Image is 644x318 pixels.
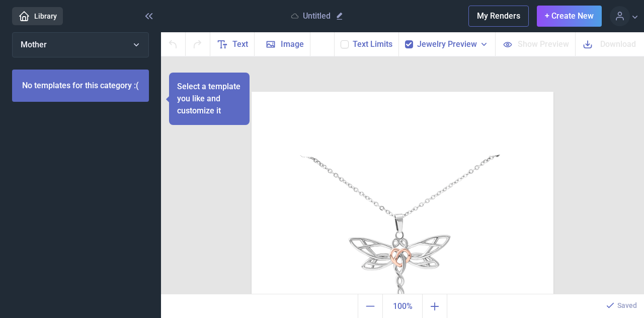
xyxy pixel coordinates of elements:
[617,300,637,310] p: Saved
[12,7,63,25] a: Library
[186,32,210,56] button: Redo
[358,294,382,318] button: Zoom out
[12,32,149,57] button: Mother
[255,32,310,56] button: Image
[353,38,392,50] button: Text Limits
[423,294,447,318] button: Zoom in
[161,32,186,56] button: Undo
[537,6,602,27] button: + Create New
[518,38,569,50] span: Show Preview
[210,32,255,56] button: Text
[468,6,529,27] button: My Renders
[495,32,575,56] button: Show Preview
[417,38,477,50] span: Jewelry Preview
[21,40,47,49] span: Mother
[417,38,489,50] button: Jewelry Preview
[382,294,423,318] button: Actual size
[281,38,304,50] span: Image
[303,11,331,21] p: Untitled
[232,38,248,50] span: Text
[385,296,420,316] span: 100%
[12,70,149,102] p: No templates for this category :(
[177,81,242,117] p: Select a template you like and customize it
[575,32,644,56] button: Download
[600,38,636,50] span: Download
